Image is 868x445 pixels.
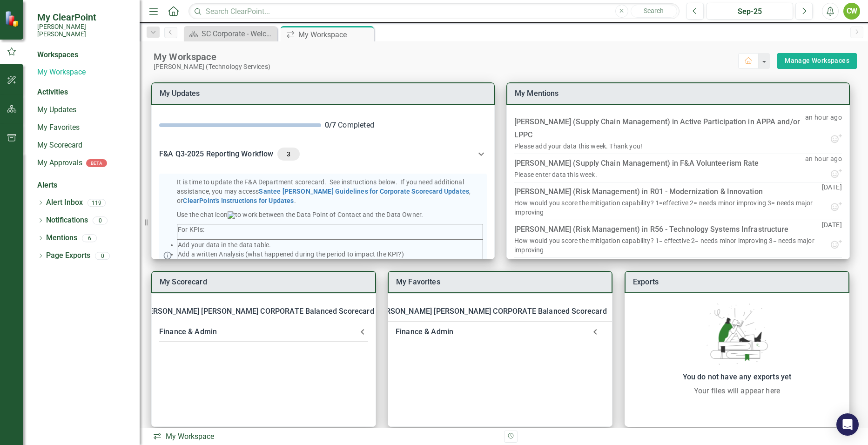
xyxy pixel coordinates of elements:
[259,188,469,195] a: Santee [PERSON_NAME] Guidelines for Corporate Scorecard Updates
[152,138,494,170] div: F&A Q3-2025 Reporting Workflow3
[777,53,857,69] div: split button
[188,3,679,20] input: Search ClearPoint...
[142,305,374,318] div: [PERSON_NAME] [PERSON_NAME] CORPORATE Balanced Scorecard
[805,113,842,133] p: an hour ago
[822,258,842,276] p: [DATE]
[836,413,859,436] div: Open Intercom Messenger
[153,432,497,442] div: My Workspace
[375,305,606,318] div: [PERSON_NAME] [PERSON_NAME] CORPORATE Balanced Scorecard
[325,120,487,131] div: Completed
[159,325,357,338] div: Finance & Admin
[680,159,759,168] a: F&A Volunteerism Rate
[514,198,822,217] div: How would you score the mitigation capability? 1=effective 2= needs minor improving 3= needs majo...
[46,250,90,261] a: Page Exports
[82,234,97,242] div: 6
[46,197,83,208] a: Alert Inbox
[86,159,107,167] div: BETA
[514,223,788,236] div: [PERSON_NAME] (Risk Management) in
[629,385,845,397] div: Your files will appear here
[710,6,790,17] div: Sep-25
[202,28,275,40] div: SC Corporate - Welcome to ClearPoint
[37,180,130,191] div: Alerts
[46,215,88,226] a: Notifications
[644,7,664,14] span: Search
[388,301,612,322] div: [PERSON_NAME] [PERSON_NAME] CORPORATE Balanced Scorecard
[514,236,822,255] div: How would you score the mitigation capability? 1= effective 2= needs minor improving 3= needs maj...
[298,29,371,40] div: My Workspace
[281,150,296,158] span: 3
[183,197,294,204] a: ClearPoint's Instructions for Updates
[650,187,763,196] a: R01 - Modernization & Innovation
[178,240,482,249] li: Add your data in the data table.
[177,177,483,205] p: It is time to update the F&A Department scorecard. See instructions below. If you need additional...
[37,105,130,115] a: My Updates
[822,220,842,239] p: [DATE]
[514,185,763,198] div: [PERSON_NAME] (Risk Management) in
[396,325,586,338] div: Finance & Admin
[388,322,612,342] div: Finance & Admin
[37,122,130,133] a: My Favorites
[633,277,659,286] a: Exports
[152,322,376,342] div: Finance & Admin
[152,301,376,322] div: [PERSON_NAME] [PERSON_NAME] CORPORATE Balanced Scorecard
[777,53,857,69] button: Manage Workspaces
[650,225,789,234] a: R56 - Technology Systems Infrastructure
[46,233,77,243] a: Mentions
[37,140,130,151] a: My Scorecard
[87,199,106,207] div: 119
[178,225,482,234] p: For KPIs:
[396,277,440,286] a: My Favorites
[178,249,482,259] li: Add a written Analysis (what happened during the period to impact the KPI?)
[178,259,482,268] li: Add a written Recommendation (what can employees do to positively impact the KPI?)
[186,28,275,40] a: SC Corporate - Welcome to ClearPoint
[154,63,738,71] div: [PERSON_NAME] (Technology Services)
[515,89,559,98] a: My Mentions
[514,157,759,170] div: [PERSON_NAME] (Supply Chain Management) in
[5,11,21,27] img: ClearPoint Strategy
[843,3,860,20] button: CW
[37,67,130,78] a: My Workspace
[37,12,130,23] span: My ClearPoint
[629,371,845,384] div: You do not have any exports yet
[514,115,805,142] div: [PERSON_NAME] (Supply Chain Management) in
[93,216,108,224] div: 0
[785,55,849,67] a: Manage Workspaces
[177,210,483,219] p: Use the chat icon to work between the Data Point of Contact and the Data Owner.
[37,87,130,98] div: Activities
[154,51,738,63] div: My Workspace
[805,154,842,168] p: an hour ago
[514,142,642,151] div: Please add your data this week. Thank you!
[159,148,476,161] div: F&A Q3-2025 Reporting Workflow
[325,120,336,131] div: 0 / 7
[160,277,207,286] a: My Scorecard
[707,3,794,20] button: Sep-25
[631,5,677,18] button: Search
[37,50,78,61] div: Workspaces
[514,170,597,179] div: Please enter data this week.
[37,23,130,38] small: [PERSON_NAME] [PERSON_NAME]
[160,89,200,98] a: My Updates
[822,182,842,201] p: [DATE]
[37,158,82,169] a: My Approvals
[95,252,110,260] div: 0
